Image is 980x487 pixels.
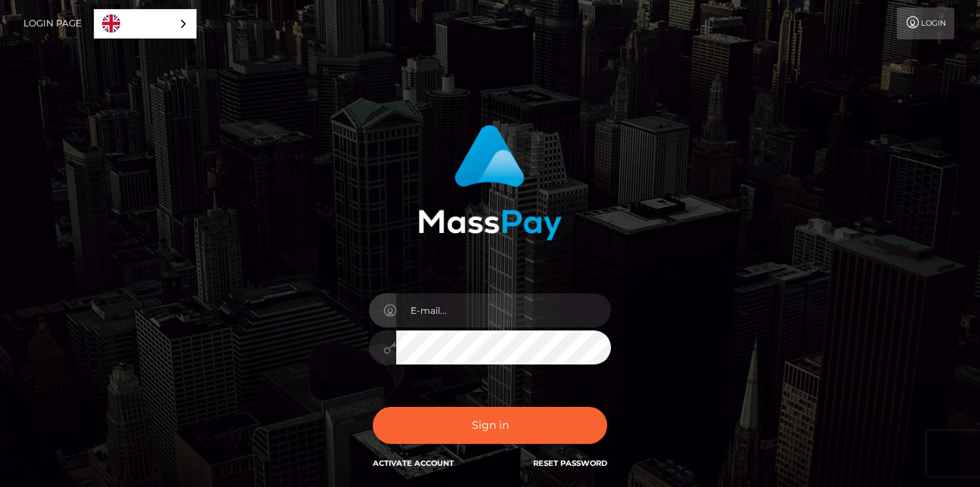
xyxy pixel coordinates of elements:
a: Activate Account [373,458,454,468]
a: Login Page [23,8,82,39]
a: English [95,10,196,38]
a: Reset Password [533,458,607,468]
img: MassPay Login [418,125,562,240]
a: Login [897,8,954,39]
div: Language [94,9,197,39]
input: E-mail... [396,293,611,327]
aside: Language selected: English [94,9,197,39]
button: Sign in [373,407,607,444]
